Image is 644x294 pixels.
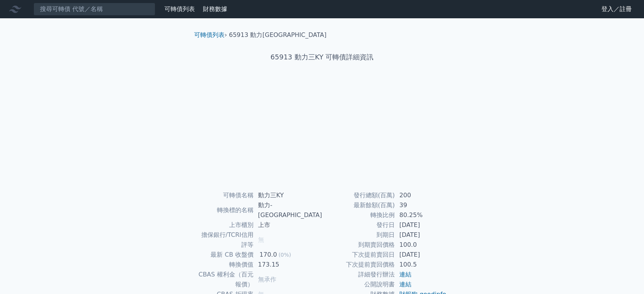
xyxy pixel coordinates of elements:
span: 無 [258,236,264,243]
a: 連結 [399,271,411,278]
a: 可轉債列表 [194,31,225,38]
td: 轉換比例 [322,210,395,220]
input: 搜尋可轉債 代號／名稱 [33,3,155,16]
a: 可轉債列表 [164,5,195,13]
td: 80.25% [395,210,447,220]
td: 100.0 [395,240,447,250]
td: CBAS 權利金（百元報價） [197,270,253,289]
li: › [194,30,227,40]
td: 轉換標的名稱 [197,200,253,220]
td: [DATE] [395,230,447,240]
td: 下次提前賣回價格 [322,260,395,270]
a: 連結 [399,281,411,288]
td: 39 [395,200,447,210]
td: 200 [395,190,447,200]
td: 動力-[GEOGRAPHIC_DATA] [253,200,322,220]
span: (0%) [279,252,291,258]
li: 65913 動力[GEOGRAPHIC_DATA] [229,30,327,40]
span: 無承作 [258,276,276,283]
td: 可轉債名稱 [197,190,253,200]
td: 到期日 [322,230,395,240]
td: 上市 [253,220,322,230]
td: 最新 CB 收盤價 [197,250,253,260]
td: 100.5 [395,260,447,270]
td: 公開說明書 [322,280,395,289]
a: 財務數據 [203,5,227,13]
td: 到期賣回價格 [322,240,395,250]
td: 動力三KY [253,190,322,200]
td: [DATE] [395,220,447,230]
td: 發行總額(百萬) [322,190,395,200]
a: 登入／註冊 [595,3,638,15]
div: 170.0 [258,250,279,260]
td: 下次提前賣回日 [322,250,395,260]
td: 詳細發行辦法 [322,270,395,280]
td: 轉換價值 [197,260,253,270]
td: 擔保銀行/TCRI信用評等 [197,230,253,250]
td: 發行日 [322,220,395,230]
td: 173.15 [253,260,322,270]
td: 最新餘額(百萬) [322,200,395,210]
td: 上市櫃別 [197,220,253,230]
td: [DATE] [395,250,447,260]
h1: 65913 動力三KY 可轉債詳細資訊 [188,52,456,62]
